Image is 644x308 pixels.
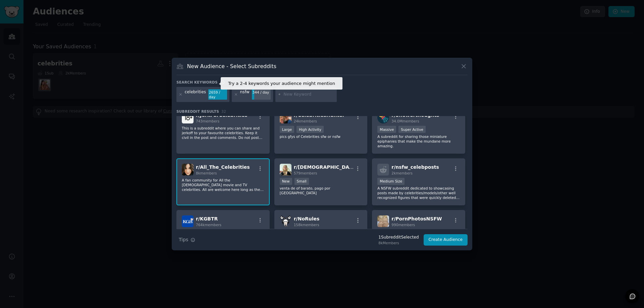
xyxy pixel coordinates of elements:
p: venta de of barato, pago por [GEOGRAPHIC_DATA] [280,186,362,195]
span: r/ CelebritiesHunter [294,112,345,118]
span: r/ Showerthoughts [391,112,439,118]
span: Subreddit Results [176,109,219,114]
div: 8k Members [378,241,419,245]
p: A NSFW subreddit dedicated to showcasing posts made by celebrities/models/other well recognized f... [377,186,460,200]
span: 158k members [294,223,319,227]
span: 34.0M members [391,119,419,123]
button: Create Audience [424,234,468,246]
span: 8k members [196,171,217,175]
span: 32 [221,109,226,113]
p: A subreddit for sharing those miniature epiphanies that make the mundane more amazing. [377,134,460,148]
span: 990 members [391,223,415,227]
button: Tips [176,234,198,246]
h3: Search keywords [176,80,218,85]
input: New Keyword [283,92,334,98]
p: pics gfys of Celebrities sfw or nsfw [280,134,362,139]
span: 2k members [391,171,413,175]
div: Large [280,126,294,133]
div: 2659 / day [208,89,227,100]
span: r/ JerkForCelebrities [196,112,248,118]
div: Medium Size [377,178,405,185]
img: CelebritiesHunter [280,112,291,123]
div: Small [294,178,309,185]
span: r/ KGBTR [196,216,218,221]
img: Latinas_Nsfw_ [280,164,291,175]
h3: New Audience - Select Subreddits [187,63,276,70]
span: 764k members [196,223,221,227]
div: 344 / day [252,89,271,95]
p: This is a subreddit where you can share and jerkoff to your favourite celebrities. Keep it civil ... [182,126,264,140]
span: r/ NoRules [294,216,320,221]
div: celebrities [185,89,206,100]
span: 743 members [196,119,219,123]
span: 579 members [294,171,317,175]
img: KGBTR [182,215,194,227]
img: Showerthoughts [377,112,389,123]
span: 24k members [294,119,317,123]
div: Super Active [398,126,426,133]
div: Massive [377,126,396,133]
img: All_The_Celebrities [182,164,194,175]
div: High Activity [297,126,324,133]
div: 1 Subreddit Selected [378,235,419,241]
span: r/ PornPhotosNSFW [391,216,442,221]
p: A fan community for All the [DEMOGRAPHIC_DATA] movie and TV celebrities. All are welcome here lon... [182,178,264,192]
img: PornPhotosNSFW [377,215,389,227]
span: Tips [179,236,188,243]
img: JerkForCelebrities [182,112,194,123]
div: nsfw [240,89,250,100]
span: r/ nsfw_celebposts [391,164,439,170]
span: r/ All_The_Celebrities [196,164,250,170]
span: r/ [DEMOGRAPHIC_DATA] [294,164,358,170]
div: New [280,178,292,185]
img: NoRules [280,215,291,227]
